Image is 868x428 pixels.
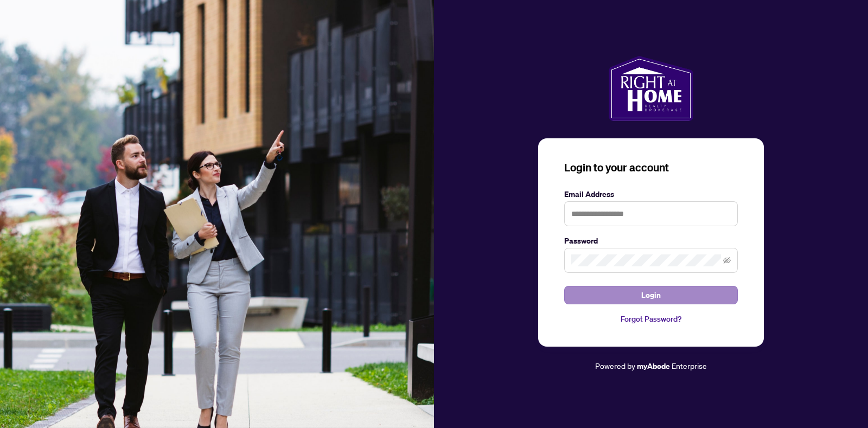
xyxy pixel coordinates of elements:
span: eye-invisible [723,257,731,264]
img: ma-logo [609,56,693,121]
a: Forgot Password? [564,313,738,325]
span: Powered by [595,361,635,370]
h3: Login to your account [564,160,738,175]
a: myAbode [637,360,670,372]
span: Enterprise [672,361,707,370]
label: Password [564,235,738,247]
span: Login [641,286,661,304]
label: Email Address [564,188,738,200]
button: Login [564,286,738,304]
